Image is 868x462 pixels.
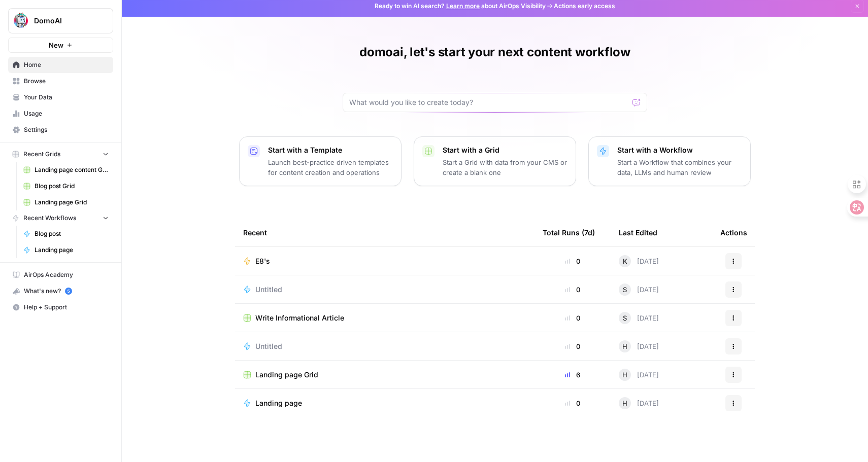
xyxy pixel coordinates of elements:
[8,38,113,53] button: New
[12,12,30,30] img: DomoAI Logo
[349,97,628,108] input: What would you like to create today?
[588,136,751,186] button: Start with a WorkflowStart a Workflow that combines your data, LLMs and human review
[24,109,109,118] span: Usage
[554,2,615,11] span: Actions early access
[35,245,109,255] span: Landing page
[543,313,603,323] div: 0
[19,162,113,178] a: Landing page content Grid
[8,57,113,73] a: Home
[34,16,95,26] span: DomoAI
[623,256,627,266] span: K
[543,285,603,295] div: 0
[19,242,113,258] a: Landing page
[443,157,567,177] p: Start a Grid with data from your CMS or create a blank one
[239,136,402,186] button: Start with a TemplateLaunch best-practice driven templates for content creation and operations
[8,267,113,283] a: AirOps Academy
[35,182,109,191] span: Blog post Grid
[720,219,747,246] div: Actions
[243,370,526,380] a: Landing page Grid
[24,270,109,279] span: AirOps Academy
[8,8,113,33] button: Workspace: DomoAI
[255,398,302,408] span: Landing page
[617,157,742,177] p: Start a Workflow that combines your data, LLMs and human review
[243,285,526,295] a: Untitled
[35,198,109,207] span: Landing page Grid
[8,73,113,89] a: Browse
[8,89,113,105] a: Your Data
[622,398,627,408] span: H
[19,226,113,242] a: Blog post
[8,210,113,226] button: Recent Workflows
[243,256,526,266] a: E8's
[19,194,113,210] a: Landing page Grid
[24,125,109,134] span: Settings
[268,145,393,155] p: Start with a Template
[8,147,113,162] button: Recent Grids
[255,341,282,351] span: Untitled
[543,341,603,351] div: 0
[255,285,282,295] span: Untitled
[19,178,113,194] a: Blog post Grid
[543,256,603,266] div: 0
[617,145,742,155] p: Start with a Workflow
[243,219,526,246] div: Recent
[619,255,659,267] div: [DATE]
[243,341,526,351] a: Untitled
[67,289,70,294] text: 5
[543,370,603,380] div: 6
[24,77,109,86] span: Browse
[23,150,60,159] span: Recent Grids
[35,229,109,238] span: Blog post
[255,256,270,266] span: E8's
[8,122,113,138] a: Settings
[619,312,659,324] div: [DATE]
[24,303,109,312] span: Help + Support
[619,219,657,246] div: Last Edited
[619,369,659,381] div: [DATE]
[8,299,113,315] button: Help + Support
[543,398,603,408] div: 0
[243,313,526,323] a: Write Informational Article
[23,214,76,223] span: Recent Workflows
[375,2,546,11] span: Ready to win AI search? about AirOps Visibility
[65,288,72,295] a: 5
[243,398,526,408] a: Landing page
[443,145,567,155] p: Start with a Grid
[446,2,480,10] a: Learn more
[255,313,344,323] span: Write Informational Article
[622,341,627,351] span: H
[623,285,627,295] span: S
[622,370,627,380] span: H
[543,219,595,246] div: Total Runs (7d)
[24,60,109,69] span: Home
[619,397,659,409] div: [DATE]
[359,44,630,60] h1: domoai, let's start your next content workflow
[623,313,627,323] span: S
[35,165,109,174] span: Landing page content Grid
[268,157,393,177] p: Launch best-practice driven templates for content creation and operations
[24,93,109,102] span: Your Data
[414,136,576,186] button: Start with a GridStart a Grid with data from your CMS or create a blank one
[9,283,113,299] div: What's new?
[8,283,113,299] button: What's new? 5
[8,105,113,122] a: Usage
[619,340,659,352] div: [DATE]
[619,283,659,296] div: [DATE]
[49,40,63,50] span: New
[255,370,318,380] span: Landing page Grid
